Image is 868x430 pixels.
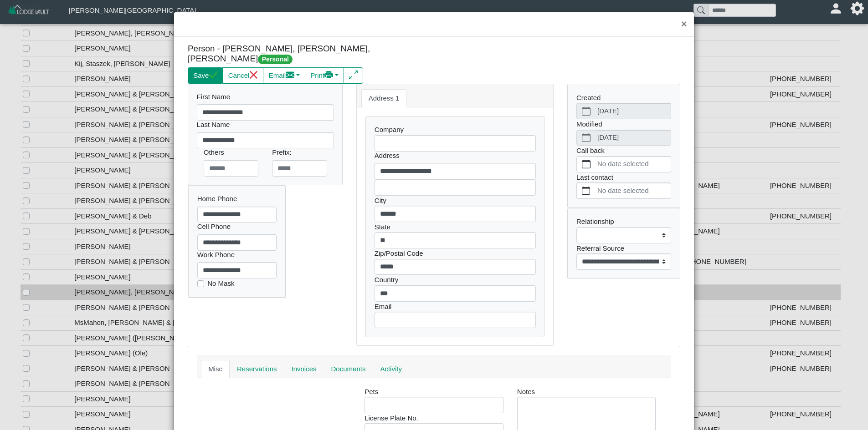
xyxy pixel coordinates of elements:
[263,67,305,84] button: Emailenvelope fill
[577,157,596,172] button: calendar
[197,121,334,129] h6: Last Name
[272,148,327,157] h6: Prefix:
[305,67,344,84] button: Printprinter fill
[596,157,671,172] label: No date selected
[349,71,358,79] svg: arrows angle expand
[249,71,258,79] svg: x
[258,55,293,64] span: Personal
[197,93,334,101] h6: First Name
[324,360,373,378] a: Documents
[201,360,230,378] a: Misc
[577,183,596,198] button: calendar
[674,12,694,36] button: Close
[207,278,234,289] label: No Mask
[188,67,223,84] button: Savecheck
[582,187,591,195] svg: calendar
[230,360,284,378] a: Reservations
[365,387,503,413] div: Pets
[596,183,671,198] label: No date selected
[197,223,277,231] h6: Cell Phone
[582,160,591,168] svg: calendar
[197,251,277,259] h6: Work Phone
[324,71,333,79] svg: printer fill
[197,195,277,203] h6: Home Phone
[568,208,680,278] div: Relationship Referral Source
[361,89,407,107] a: Address 1
[344,67,363,84] button: arrows angle expand
[373,360,409,378] a: Activity
[204,148,258,157] h6: Others
[286,71,294,79] svg: envelope fill
[375,152,536,160] h6: Address
[188,44,427,64] h5: Person - [PERSON_NAME], [PERSON_NAME], [PERSON_NAME]
[284,360,324,378] a: Invoices
[366,116,544,337] div: Company City State Zip/Postal Code Country Email
[568,84,680,207] div: Created Modified Call back Last contact
[209,71,217,79] svg: check
[222,67,263,84] button: Cancelx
